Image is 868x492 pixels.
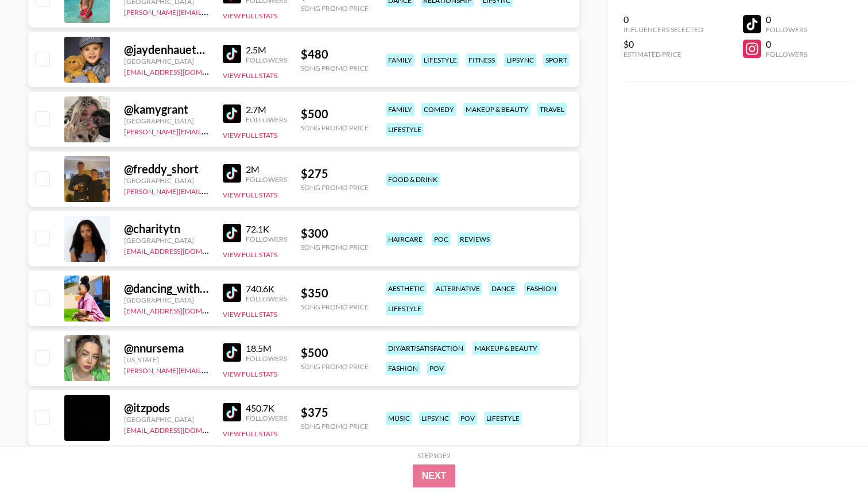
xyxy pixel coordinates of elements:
div: Estimated Price [623,50,703,59]
div: @ freddy_short [124,162,209,176]
div: Followers [246,175,287,184]
div: lifestyle [386,123,424,136]
div: poc [432,233,451,246]
div: $ 480 [301,47,369,61]
div: @ nnursema [124,341,209,355]
div: [US_STATE] [124,355,209,364]
div: Influencers Selected [623,25,703,34]
div: 2M [246,164,287,175]
img: TikTok [223,104,241,123]
div: [GEOGRAPHIC_DATA] [124,176,209,185]
div: [GEOGRAPHIC_DATA] [124,57,209,65]
div: [GEOGRAPHIC_DATA] [124,296,209,304]
div: travel [537,103,567,116]
div: Step 1 of 2 [417,451,451,460]
div: 0 [766,38,807,50]
div: music [386,412,412,425]
div: sport [543,53,569,67]
div: $ 500 [301,346,369,360]
div: @ jaydenhaueterofficial [124,42,209,57]
div: 450.7K [246,402,287,414]
a: [EMAIL_ADDRESS][DOMAIN_NAME] [124,424,239,435]
div: fashion [386,362,420,375]
a: [EMAIL_ADDRESS][DOMAIN_NAME] [124,245,239,255]
div: lifestyle [386,302,424,315]
div: Song Promo Price [301,422,369,431]
div: $0 [623,38,703,50]
div: 0 [766,14,807,25]
img: TikTok [223,45,241,63]
a: [EMAIL_ADDRESS][DOMAIN_NAME] [124,304,239,315]
div: Followers [246,235,287,243]
div: Followers [246,115,287,124]
div: comedy [421,103,456,116]
div: @ itzpods [124,401,209,415]
img: TikTok [223,284,241,302]
div: Followers [246,354,287,363]
div: lipsync [504,53,536,67]
div: Song Promo Price [301,64,369,72]
div: haircare [386,233,425,246]
div: [GEOGRAPHIC_DATA] [124,117,209,125]
div: alternative [433,282,482,295]
div: Song Promo Price [301,243,369,251]
div: @ charitytn [124,222,209,236]
button: View Full Stats [223,191,277,199]
div: Followers [766,25,807,34]
div: lifestyle [484,412,522,425]
a: [PERSON_NAME][EMAIL_ADDRESS][DOMAIN_NAME] [124,125,294,136]
div: 2.5M [246,44,287,56]
div: Followers [246,414,287,423]
div: $ 375 [301,405,369,420]
div: Followers [766,50,807,59]
div: family [386,53,414,67]
div: diy/art/satisfaction [386,342,466,355]
div: @ dancing_with_busisiwe1 [124,281,209,296]
div: $ 500 [301,107,369,121]
div: Song Promo Price [301,362,369,371]
div: $ 300 [301,226,369,241]
div: Song Promo Price [301,4,369,13]
a: [PERSON_NAME][EMAIL_ADDRESS][DOMAIN_NAME] [124,364,294,375]
button: View Full Stats [223,310,277,319]
button: View Full Stats [223,71,277,80]
div: Followers [246,295,287,303]
button: View Full Stats [223,250,277,259]
button: View Full Stats [223,11,277,20]
div: family [386,103,414,116]
div: food & drink [386,173,440,186]
div: 2.7M [246,104,287,115]
div: pov [427,362,446,375]
div: Song Promo Price [301,303,369,311]
a: [EMAIL_ADDRESS][DOMAIN_NAME] [124,65,239,76]
button: View Full Stats [223,429,277,438]
div: fashion [524,282,559,295]
div: @ kamygrant [124,102,209,117]
div: [GEOGRAPHIC_DATA] [124,236,209,245]
div: 72.1K [246,223,287,235]
div: Song Promo Price [301,123,369,132]
a: [PERSON_NAME][EMAIL_ADDRESS][PERSON_NAME][DOMAIN_NAME] [124,6,348,17]
div: reviews [458,233,492,246]
div: makeup & beauty [472,342,540,355]
div: makeup & beauty [463,103,530,116]
button: View Full Stats [223,131,277,140]
div: Followers [246,56,287,64]
div: aesthetic [386,282,427,295]
div: 18.5M [246,343,287,354]
div: lifestyle [421,53,459,67]
img: TikTok [223,224,241,242]
a: [PERSON_NAME][EMAIL_ADDRESS][DOMAIN_NAME] [124,185,294,196]
div: [GEOGRAPHIC_DATA] [124,415,209,424]
div: dance [489,282,517,295]
div: 740.6K [246,283,287,295]
div: lipsync [419,412,451,425]
div: fitness [466,53,497,67]
button: Next [413,464,456,487]
div: $ 275 [301,166,369,181]
div: pov [458,412,477,425]
div: $ 350 [301,286,369,300]
img: TikTok [223,343,241,362]
button: View Full Stats [223,370,277,378]
img: TikTok [223,403,241,421]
